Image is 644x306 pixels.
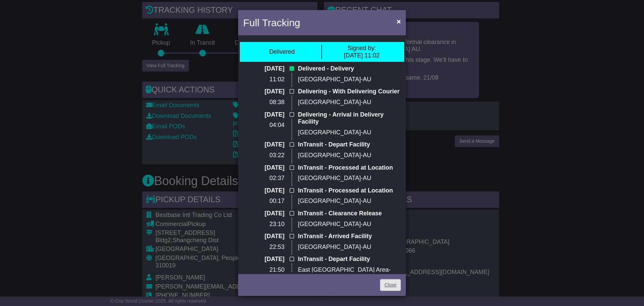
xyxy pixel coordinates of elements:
p: InTransit - Depart Facility [298,141,401,148]
p: InTransit - Processed at Location [298,164,401,172]
a: Close [380,279,401,291]
p: 04:04 [243,122,284,129]
span: × [397,17,401,25]
p: [GEOGRAPHIC_DATA]-AU [298,175,401,182]
p: [GEOGRAPHIC_DATA]-AU [298,129,401,136]
p: 00:17 [243,198,284,205]
p: [GEOGRAPHIC_DATA]-AU [298,198,401,205]
p: 21:50 [243,266,284,274]
p: [DATE] [243,210,284,217]
p: [DATE] [243,164,284,172]
p: 03:22 [243,152,284,159]
p: InTransit - Depart Facility [298,256,401,263]
p: 23:10 [243,221,284,228]
button: Close [393,14,404,28]
p: [GEOGRAPHIC_DATA]-AU [298,221,401,228]
p: East [GEOGRAPHIC_DATA] Area-[GEOGRAPHIC_DATA] [298,266,401,281]
p: Delivering - With Delivering Courier [298,88,401,95]
p: [GEOGRAPHIC_DATA]-AU [298,99,401,106]
p: [DATE] [243,111,284,119]
p: InTransit - Arrived Facility [298,233,401,240]
p: 11:02 [243,76,284,83]
p: [DATE] [243,233,284,240]
span: Signed by: [347,45,376,51]
div: [DATE] 11:02 [344,45,380,59]
p: [DATE] [243,256,284,263]
p: 02:37 [243,175,284,182]
p: 22:53 [243,244,284,251]
p: [GEOGRAPHIC_DATA]-AU [298,76,401,83]
h4: Full Tracking [243,15,300,30]
p: Delivered - Delivery [298,65,401,73]
p: [DATE] [243,65,284,73]
p: [DATE] [243,141,284,148]
p: 08:38 [243,99,284,106]
p: [DATE] [243,187,284,194]
p: [GEOGRAPHIC_DATA]-AU [298,244,401,251]
div: Delivered [269,48,294,56]
p: InTransit - Clearance Release [298,210,401,217]
p: [GEOGRAPHIC_DATA]-AU [298,152,401,159]
p: Delivering - Arrival in Delivery Facility [298,111,401,126]
p: [DATE] [243,88,284,95]
p: InTransit - Processed at Location [298,187,401,194]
